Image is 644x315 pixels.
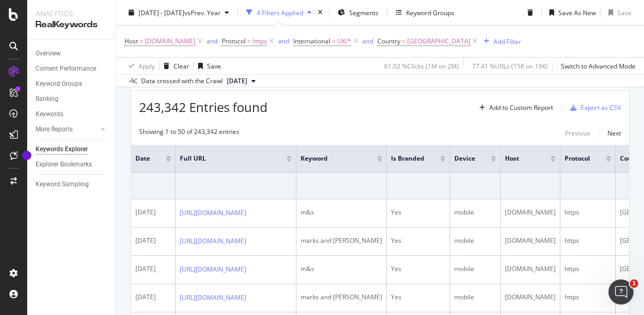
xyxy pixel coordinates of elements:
button: 4 Filters Applied [242,4,316,21]
div: Previous [565,129,590,138]
div: Switch to Advanced Mode [561,61,636,70]
span: [DATE] - [DATE] [139,8,185,17]
div: Keywords Explorer [36,144,88,155]
a: Ranking [36,94,108,105]
div: Content Performance [36,63,96,74]
div: 77.41 % URLs ( 15K on 19K ) [472,61,548,70]
button: [DATE] [223,75,260,87]
div: Add to Custom Report [489,105,553,111]
div: Yes [391,208,445,217]
div: Showing 1 to 50 of 243,342 entries [139,127,239,140]
button: Clear [159,58,189,74]
span: 1 [630,279,638,288]
div: Yes [391,292,445,302]
button: Export as CSV [566,99,621,116]
div: Save [207,61,221,70]
button: and [278,36,289,46]
span: = [332,37,336,46]
span: Keyword [301,154,361,163]
button: Save [194,58,221,74]
div: Explorer Bookmarks [36,159,92,170]
div: https [565,264,611,274]
div: Add Filter [493,37,521,46]
button: Previous [565,127,590,140]
div: Clear [174,61,189,70]
span: vs Prev. Year [185,8,221,17]
div: https [565,208,611,217]
button: Add to Custom Report [475,99,553,116]
div: https [565,236,611,245]
div: times [316,7,325,18]
button: Save As New [545,4,596,21]
span: Date [135,154,150,163]
div: mobile [454,264,496,274]
div: Export as CSV [581,103,621,112]
a: Keywords [36,109,108,120]
span: 243,342 Entries found [139,98,268,116]
div: [DOMAIN_NAME] [505,292,556,302]
div: https [565,292,611,302]
div: m&s [301,208,382,217]
div: marks and [PERSON_NAME] [301,292,382,302]
span: International [293,37,330,46]
button: Switch to Advanced Mode [557,58,636,74]
span: Host [505,154,535,163]
div: [DATE] [135,236,171,245]
div: marks and [PERSON_NAME] [301,236,382,245]
div: Analytics [36,8,107,19]
div: mobile [454,208,496,217]
div: Ranking [36,94,59,105]
button: Keyword Groups [392,4,458,21]
a: [URL][DOMAIN_NAME] [180,208,246,218]
span: Device [454,154,475,163]
div: Overview [36,48,61,59]
button: Next [607,127,621,140]
div: Keyword Groups [36,78,82,89]
button: [DATE] - [DATE]vsPrev. Year [124,4,233,21]
button: Segments [333,4,383,21]
span: Protocol [565,154,590,163]
div: [DOMAIN_NAME] [505,208,556,217]
a: Keyword Groups [36,78,108,89]
iframe: Intercom live chat [608,279,634,305]
span: Country [377,37,400,46]
div: RealKeywords [36,19,107,31]
span: Full URL [180,154,271,163]
div: Tooltip anchor [22,151,31,160]
div: Data crossed with the Crawl [141,76,223,86]
div: 4 Filters Applied [257,8,303,17]
div: and [206,37,217,46]
button: Save [604,4,631,21]
button: and [206,36,217,46]
span: = [402,37,406,46]
div: [DOMAIN_NAME] [505,264,556,274]
div: [DATE] [135,292,171,302]
div: More Reports [36,124,73,135]
a: More Reports [36,124,98,135]
div: [DATE] [135,264,171,274]
a: Keywords Explorer [36,144,108,155]
div: mobile [454,236,496,245]
div: Apply [139,61,155,70]
div: [DOMAIN_NAME] [505,236,556,245]
div: m&s [301,264,382,274]
div: 61.02 % Clicks ( 1M on 2M ) [384,61,459,70]
div: and [278,37,289,46]
div: Save As New [558,8,596,17]
span: Is Branded [391,154,424,163]
a: [URL][DOMAIN_NAME] [180,236,246,246]
div: Keyword Sampling [36,179,89,190]
span: [DOMAIN_NAME] [145,34,195,49]
button: Apply [124,58,155,74]
a: [URL][DOMAIN_NAME] [180,264,246,275]
div: Save [617,8,631,17]
span: Host [124,37,138,46]
div: Next [607,129,621,138]
span: 2025 Jul. 19th [227,76,247,86]
span: = [247,37,251,46]
span: Protocol [222,37,246,46]
div: mobile [454,292,496,302]
a: Keyword Sampling [36,179,108,190]
a: Explorer Bookmarks [36,159,108,170]
div: and [362,37,373,46]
